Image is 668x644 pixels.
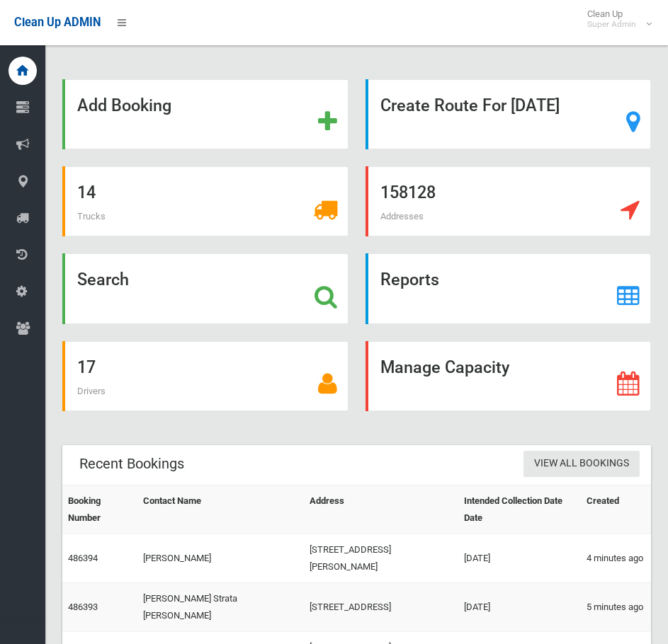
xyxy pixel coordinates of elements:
span: Addresses [380,211,424,222]
td: [PERSON_NAME] [137,534,304,582]
span: Drivers [77,386,106,396]
td: [STREET_ADDRESS] [304,582,458,631]
td: 5 minutes ago [581,582,651,631]
a: 14 Trucks [62,166,349,236]
span: Clean Up [580,8,650,30]
td: [PERSON_NAME] Strata [PERSON_NAME] [137,582,304,631]
a: Add Booking [62,79,349,149]
a: 158128 Addresses [366,166,652,236]
a: 486394 [68,553,98,563]
th: Address [304,485,458,534]
td: [STREET_ADDRESS][PERSON_NAME] [304,534,458,582]
th: Intended Collection Date Date [458,485,581,534]
a: 17 Drivers [62,341,349,411]
a: Search [62,253,349,323]
th: Booking Number [62,485,137,534]
td: 4 minutes ago [581,534,651,582]
td: [DATE] [458,534,581,582]
th: Created [581,485,651,534]
span: Trucks [77,211,106,222]
strong: 14 [77,183,96,202]
strong: Add Booking [77,96,171,115]
strong: Reports [380,270,439,289]
small: Super Admin [587,19,636,30]
strong: Create Route For [DATE] [380,96,560,115]
a: View All Bookings [523,451,640,477]
strong: 17 [77,357,96,377]
strong: 158128 [380,183,436,202]
th: Contact Name [137,485,304,534]
strong: Search [77,270,129,289]
a: Manage Capacity [366,341,652,411]
strong: Manage Capacity [380,357,509,377]
a: 486393 [68,602,98,612]
header: Recent Bookings [62,450,201,478]
a: Reports [366,253,652,323]
a: Create Route For [DATE] [366,79,652,149]
span: Clean Up ADMIN [14,16,101,29]
td: [DATE] [458,582,581,631]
